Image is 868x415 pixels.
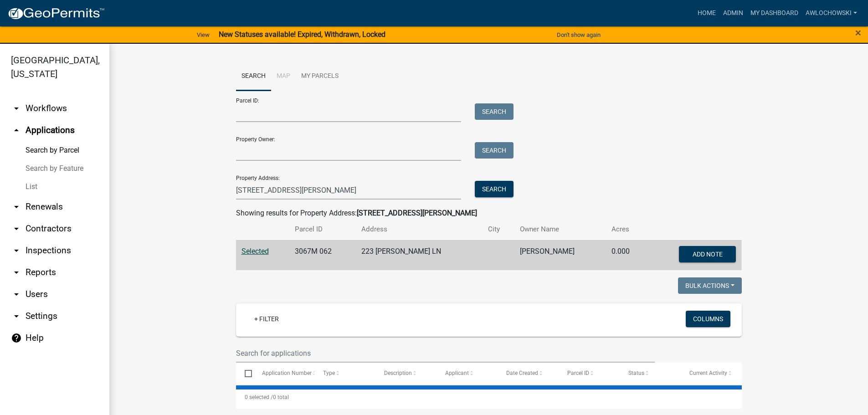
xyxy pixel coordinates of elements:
datatable-header-cell: Application Number [253,363,314,384]
i: arrow_drop_down [11,267,22,278]
i: help [11,333,22,343]
i: arrow_drop_down [11,201,22,212]
datatable-header-cell: Status [620,363,681,384]
span: 0 selected / [245,394,273,400]
span: Application Number [262,370,312,376]
a: View [193,27,213,42]
a: My Dashboard [747,5,802,22]
datatable-header-cell: Applicant [437,363,498,384]
span: Type [323,370,335,376]
datatable-header-cell: Type [314,363,375,384]
span: Date Created [506,370,538,376]
span: Add Note [693,250,723,257]
i: arrow_drop_down [11,289,22,300]
datatable-header-cell: Select [236,363,253,384]
a: My Parcels [296,62,344,91]
th: Parcel ID [289,219,356,240]
span: Parcel ID [567,370,589,376]
th: Owner Name [514,219,606,240]
span: Current Activity [689,370,727,376]
button: Search [475,103,514,120]
button: Search [475,181,514,197]
div: 0 total [236,386,742,409]
td: 3067M 062 [289,240,356,270]
strong: New Statuses available! Expired, Withdrawn, Locked [219,30,385,39]
input: Search for applications [236,344,655,363]
a: awlochowski [802,5,861,22]
button: Close [855,27,861,38]
i: arrow_drop_down [11,103,22,114]
button: Add Note [679,246,736,262]
button: Search [475,142,514,159]
a: Home [694,5,719,22]
i: arrow_drop_down [11,311,22,322]
span: Status [628,370,644,376]
i: arrow_drop_down [11,223,22,234]
datatable-header-cell: Parcel ID [559,363,620,384]
datatable-header-cell: Date Created [498,363,559,384]
a: Search [236,62,271,91]
button: Bulk Actions [678,277,742,294]
td: 0.000 [606,240,647,270]
button: Columns [686,311,730,327]
th: Acres [606,219,647,240]
i: arrow_drop_up [11,125,22,136]
datatable-header-cell: Description [375,363,437,384]
span: Description [384,370,412,376]
datatable-header-cell: Current Activity [681,363,742,384]
a: Admin [719,5,747,22]
a: Selected [241,247,269,256]
i: arrow_drop_down [11,245,22,256]
td: 223 [PERSON_NAME] LN [356,240,483,270]
span: × [855,26,861,39]
a: + Filter [247,311,286,327]
strong: [STREET_ADDRESS][PERSON_NAME] [357,209,477,217]
td: [PERSON_NAME] [514,240,606,270]
button: Don't show again [553,27,604,42]
th: Address [356,219,483,240]
span: Applicant [445,370,469,376]
th: City [483,219,514,240]
div: Showing results for Property Address: [236,208,742,219]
